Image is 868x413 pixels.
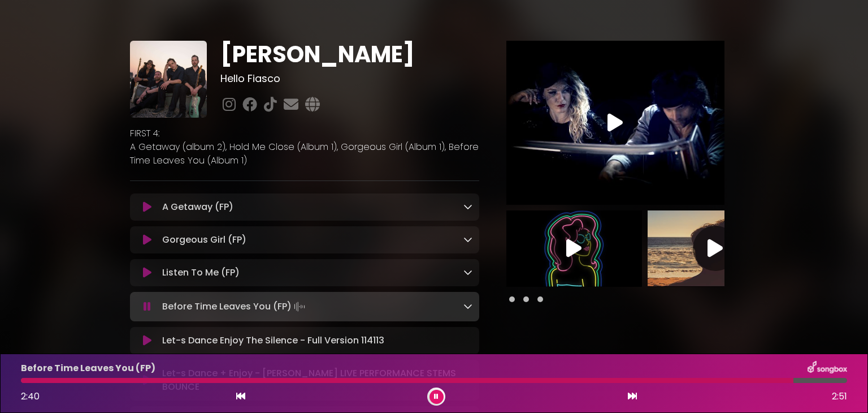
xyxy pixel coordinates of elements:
[21,390,40,403] span: 2:40
[832,390,847,403] span: 2:51
[130,41,207,118] img: EXJLrnqQRf2NncmboJjL
[162,233,246,247] p: Gorgeous Girl (FP)
[220,41,479,68] h1: [PERSON_NAME]
[506,41,724,205] img: Video Thumbnail
[162,299,307,315] p: Before Time Leaves You (FP)
[130,140,479,167] p: A Getaway (album 2), Hold Me Close (Album 1), Gorgeous Girl (Album 1), Before Time Leaves You (Al...
[130,127,479,140] p: FIRST 4:
[292,299,307,315] img: waveform4.gif
[506,210,642,287] img: Video Thumbnail
[162,266,240,279] p: Listen To Me (FP)
[648,210,783,287] img: Video Thumbnail
[162,334,384,347] p: Let-s Dance Enjoy The Silence - Full Version 114113
[162,200,233,214] p: A Getaway (FP)
[220,72,479,85] h3: Hello Fiasco
[21,362,155,375] p: Before Time Leaves You (FP)
[808,361,847,376] img: songbox-logo-white.png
